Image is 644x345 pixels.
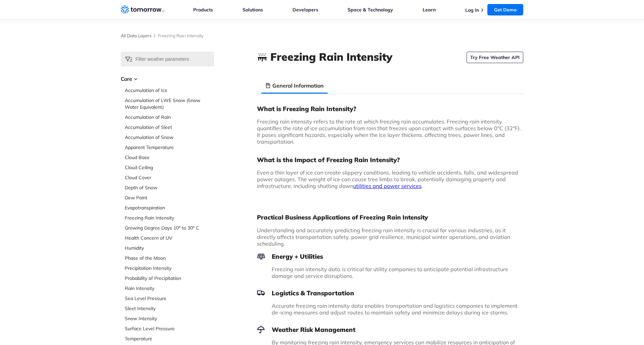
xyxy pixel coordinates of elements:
h1: Freezing Rain Intensity [270,49,392,64]
span: Freezing Rain Intensity [158,33,204,38]
a: Sea Level Pressure [125,295,214,302]
a: Surface Level Pressure [125,325,214,332]
a: Log In [465,7,479,13]
a: Cloud Base [125,154,214,161]
h3: General Information [272,82,324,90]
a: Depth of Snow [125,184,214,191]
a: Accumulation of Snow [125,134,214,141]
span: / [154,33,155,38]
span: Understanding and accurately predicting freezing rain intensity is crucial for various industries... [257,227,510,247]
span: Freezing rain intensity data is critical for utility companies to anticipate potential infrastruc... [272,266,508,279]
h3: Logistics & Transportation [257,289,523,297]
input: Filter weather parameters [121,52,214,66]
a: Accumulation of LWE Snow (Snow Water Equivalent) [125,97,214,110]
a: Precipitation Intensity [125,265,214,272]
a: Solutions [243,7,263,13]
a: Phase of the Moon [125,255,214,261]
a: Learn [423,7,436,13]
li: General Information [261,78,328,94]
a: Try Free Weather API [467,52,523,63]
a: Products [193,7,213,13]
h3: Energy + Utilities [257,252,523,260]
a: Cloud Ceiling [125,164,214,171]
h3: What is Freezing Rain Intensity? [257,105,523,113]
span: Even a thin layer of ice can create slippery conditions, leading to vehicle accidents, falls, and... [257,169,518,189]
a: Accumulation of Ice [125,87,214,94]
a: Sleet Intensity [125,305,214,312]
a: Snow Intensity [125,315,214,322]
a: Humidity [125,245,214,251]
a: Developers [292,7,318,13]
a: Home link [121,5,164,15]
a: Space & Technology [347,7,393,13]
a: All Data Layers [121,33,151,38]
a: Evapotranspiration [125,204,214,211]
a: Probability of Precipitation [125,275,214,282]
a: Apparent Temperature [125,144,214,151]
h2: Practical Business Applications of Freezing Rain Intensity [257,213,523,221]
a: Temperature [125,335,214,342]
a: utilities and power services [353,183,422,189]
a: Freezing Rain Intensity [125,214,214,221]
span: Accurate freezing rain intensity data enables transportation and logistics companies to implement... [272,302,518,316]
a: Cloud Cover [125,174,214,181]
h3: Weather Risk Management [257,326,523,334]
a: Accumulation of Sleet [125,124,214,131]
a: Dew Point [125,194,214,201]
a: Get Demo [487,4,523,15]
a: Rain Intensity [125,285,214,292]
a: Accumulation of Rain [125,114,214,120]
h3: Core [121,75,214,83]
a: Health Concern of UV [125,235,214,241]
h3: What is the Impact of Freezing Rain Intensity? [257,156,523,164]
a: Growing Degree Days 10° to 30° C [125,225,214,231]
span: Freezing rain intensity refers to the rate at which freezing rain accumulates. Freezing rain inte... [257,118,521,145]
